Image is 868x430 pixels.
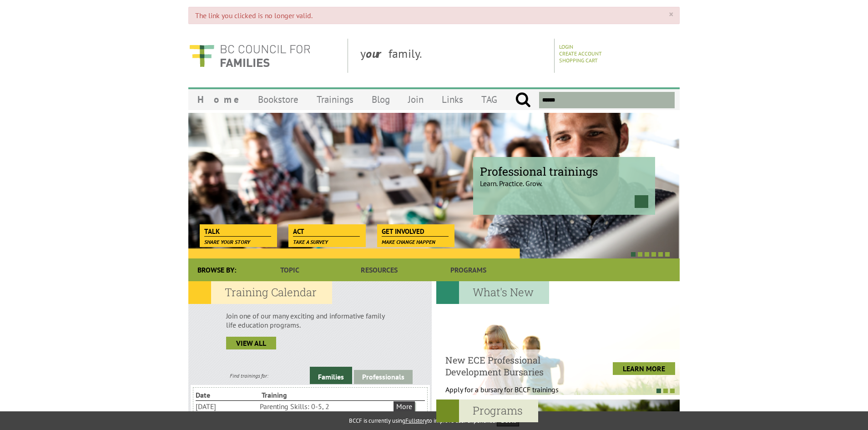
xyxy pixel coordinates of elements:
[559,50,602,57] a: Create Account
[669,10,673,19] a: ×
[399,89,433,110] a: Join
[354,370,413,384] a: Professionals
[293,227,360,237] span: Act
[394,401,415,411] a: More
[436,400,538,422] h2: Programs
[366,46,389,61] strong: our
[436,281,549,304] h2: What's New
[334,258,424,281] a: Resources
[188,7,680,24] div: The link you clicked is no longer valid.
[480,171,648,188] p: Learn. Practice. Grow.
[249,89,308,110] a: Bookstore
[188,89,249,110] a: Home
[188,39,311,73] img: BC Council for FAMILIES
[310,367,352,384] a: Families
[445,385,581,403] p: Apply for a bursary for BCCF trainings West...
[308,89,363,110] a: Trainings
[472,89,506,110] a: TAG
[424,258,513,281] a: Programs
[188,281,332,304] h2: Training Calendar
[559,43,573,50] a: Login
[226,311,394,329] p: Join one of our many exciting and informative family life education programs.
[382,238,435,245] span: Make change happen
[377,224,453,237] a: Get Involved Make change happen
[245,258,334,281] a: Topic
[200,224,276,237] a: Talk Share your story
[353,39,555,73] div: y family.
[262,390,326,400] li: Training
[196,401,258,412] li: [DATE]
[363,89,399,110] a: Blog
[288,224,364,237] a: Act Take a survey
[188,372,310,379] div: Find trainings for:
[559,57,598,64] a: Shopping Cart
[204,227,271,237] span: Talk
[226,337,276,349] a: view all
[204,238,250,245] span: Share your story
[515,92,531,108] input: Submit
[293,238,328,245] span: Take a survey
[613,362,675,375] a: LEARN MORE
[382,227,449,237] span: Get Involved
[196,390,260,400] li: Date
[480,164,648,179] span: Professional trainings
[405,417,427,425] a: Fullstory
[188,258,245,281] div: Browse By:
[445,354,581,378] h4: New ECE Professional Development Bursaries
[433,89,472,110] a: Links
[260,401,392,412] li: Parenting Skills: 0-5, 2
